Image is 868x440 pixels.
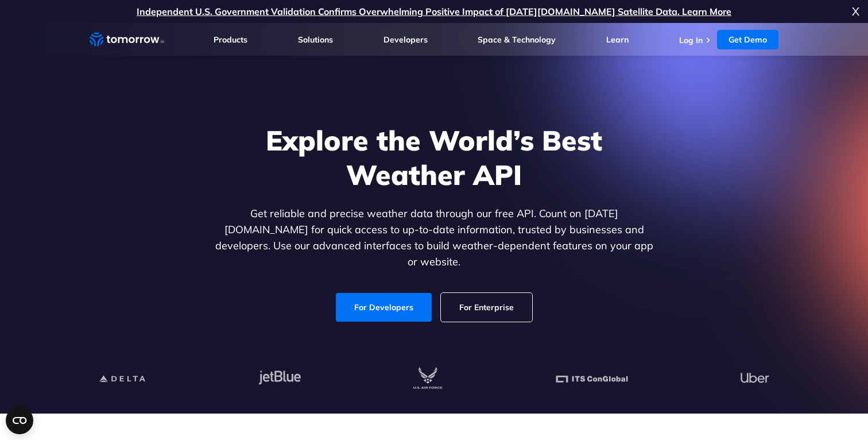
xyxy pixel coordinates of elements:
[137,6,731,17] a: Independent U.S. Government Validation Confirms Overwhelming Positive Impact of [DATE][DOMAIN_NAM...
[606,34,629,45] a: Learn
[717,30,778,49] a: Get Demo
[478,34,556,45] a: Space & Technology
[336,293,432,322] a: For Developers
[212,123,656,192] h1: Explore the World’s Best Weather API
[214,34,247,45] a: Products
[90,31,164,48] a: Home link
[383,34,428,45] a: Developers
[212,206,656,270] p: Get reliable and precise weather data through our free API. Count on [DATE][DOMAIN_NAME] for quic...
[679,35,703,45] a: Log In
[298,34,333,45] a: Solutions
[441,293,532,322] a: For Enterprise
[6,407,33,434] button: Open CMP widget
